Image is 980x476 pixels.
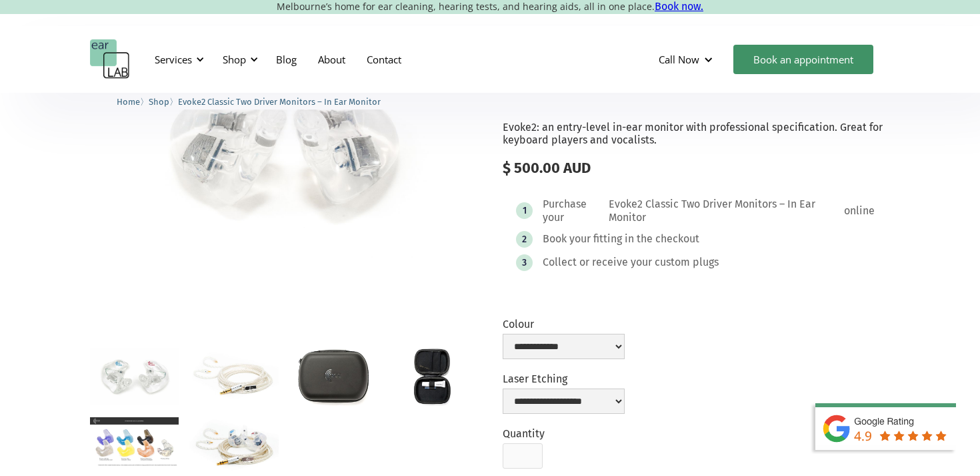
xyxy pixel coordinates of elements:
[543,232,699,246] div: Book your fitting in the checkout
[307,40,356,79] a: About
[90,417,179,467] a: open lightbox
[117,97,140,107] span: Home
[844,204,875,218] div: online
[522,234,527,244] div: 2
[117,95,149,109] li: 〉
[189,348,278,403] a: open lightbox
[90,348,179,405] a: open lightbox
[223,53,246,66] div: Shop
[149,95,178,109] li: 〉
[149,97,169,107] span: Shop
[543,256,719,269] div: Collect or receive your custom plugs
[155,53,192,66] div: Services
[503,160,890,177] div: $ 500.00 AUD
[189,417,278,473] a: open lightbox
[147,39,208,79] div: Services
[117,95,140,107] a: Home
[503,427,545,440] label: Quantity
[503,121,890,146] p: Evoke2: an entry-level in-ear monitor with professional specification. Great for keyboard players...
[90,39,130,79] a: home
[733,45,873,74] a: Book an appointment
[503,318,625,330] label: Colour
[178,97,381,107] span: Evoke2 Classic Two Driver Monitors – In Ear Monitor
[659,53,699,66] div: Call Now
[543,198,607,224] div: Purchase your
[523,206,527,216] div: 1
[215,39,262,79] div: Shop
[356,40,412,79] a: Contact
[389,348,477,407] a: open lightbox
[90,21,477,264] img: Evoke2 Classic Two Driver Monitors – In Ear Monitor
[609,198,842,224] div: Evoke2 Classic Two Driver Monitors – In Ear Monitor
[90,21,477,264] a: open lightbox
[648,39,727,79] div: Call Now
[522,258,527,268] div: 3
[503,373,625,385] label: Laser Etching
[178,95,381,107] a: Evoke2 Classic Two Driver Monitors – In Ear Monitor
[289,348,378,407] a: open lightbox
[265,40,307,79] a: Blog
[149,95,169,107] a: Shop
